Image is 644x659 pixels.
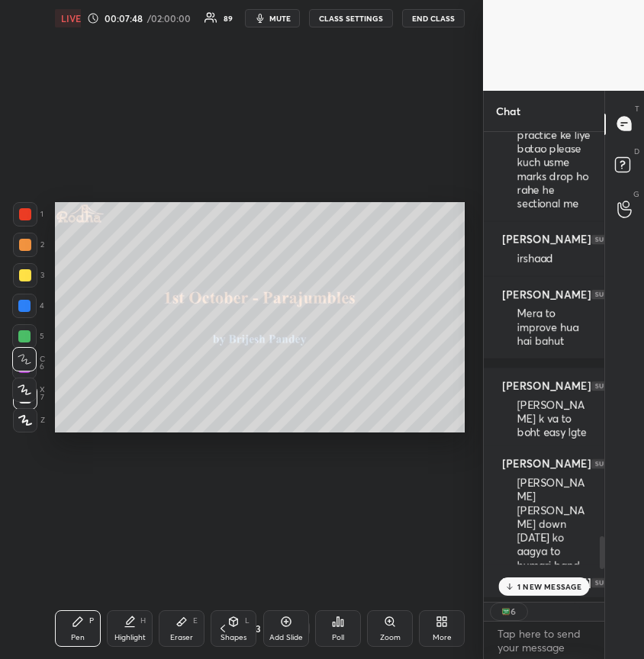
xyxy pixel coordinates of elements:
div: X [12,378,45,402]
div: Add Slide [269,634,303,641]
h6: [PERSON_NAME] [502,576,591,590]
div: sir VA ke practice ke liye batao please kuch usme marks drop ho rahe he sectional me [517,114,592,212]
span: mute [269,13,291,24]
div: 2 [13,233,44,257]
div: 5 [12,324,44,349]
div: L [245,617,250,625]
div: Pen [71,634,85,641]
div: grid [484,132,604,597]
div: E [193,617,198,625]
button: mute [245,9,300,27]
div: Highlight [114,634,146,641]
p: D [634,146,639,157]
div: C [12,347,45,371]
div: Eraser [170,634,193,641]
div: 3 [250,624,266,633]
button: END CLASS [402,9,465,27]
div: 1 [13,202,43,227]
p: 1 NEW MESSAGE [517,582,582,591]
img: thank_you.png [502,608,510,616]
div: Shapes [221,634,246,641]
img: 4P8fHbbgJtejmAAAAAElFTkSuQmCC [591,578,640,587]
div: 6 [510,606,516,618]
img: 4P8fHbbgJtejmAAAAAElFTkSuQmCC [591,459,640,468]
div: H [140,617,146,625]
div: irshaad [517,252,592,267]
div: Zoom [380,634,401,641]
div: [PERSON_NAME] [PERSON_NAME] down [DATE] ko aagya to humari band baj jayegi [517,476,592,587]
img: 4P8fHbbgJtejmAAAAAElFTkSuQmCC [591,290,640,299]
div: Poll [332,634,344,641]
div: [PERSON_NAME] k va to boht easy lgte [517,398,592,441]
h6: [PERSON_NAME] [502,457,591,471]
p: G [633,188,639,200]
div: 89 [224,14,233,22]
div: More [433,634,452,641]
img: 4P8fHbbgJtejmAAAAAElFTkSuQmCC [591,381,640,391]
p: T [635,103,639,114]
img: 4P8fHbbgJtejmAAAAAElFTkSuQmCC [591,235,640,244]
div: P [89,617,94,625]
div: Mera to improve hua hai bahut [517,307,592,349]
div: Z [13,408,45,432]
div: 3 [13,263,44,288]
div: LIVE [55,9,87,27]
p: Chat [484,91,533,131]
h6: [PERSON_NAME] [502,288,591,301]
div: 4 [12,294,44,318]
button: CLASS SETTINGS [309,9,393,27]
h6: [PERSON_NAME] [502,233,591,246]
h6: [PERSON_NAME] [502,379,591,393]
